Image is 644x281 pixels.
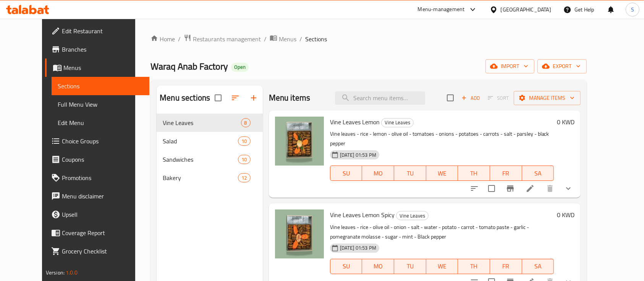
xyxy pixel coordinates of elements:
button: Branch-specific-item [501,179,519,198]
div: items [238,136,250,146]
span: Menus [63,63,144,72]
span: Vine Leaves [396,211,428,220]
h2: Menu sections [160,92,210,104]
span: Open [231,64,249,70]
span: 1.0.0 [66,268,78,278]
a: Menu disclaimer [45,187,150,205]
img: Vine Leaves Lemon [275,117,324,166]
span: MO [365,261,391,272]
span: SA [525,168,551,179]
span: Select section [442,90,458,106]
a: Choice Groups [45,132,150,150]
a: Sections [52,77,150,95]
button: TH [458,166,490,181]
button: show more [559,179,578,198]
span: TH [461,261,487,272]
span: Menus [279,34,296,44]
span: 12 [238,174,250,182]
span: Bakery [163,173,238,182]
span: Grocery Checklist [62,247,144,256]
span: FR [493,261,519,272]
span: FR [493,168,519,179]
svg: Show Choices [564,184,573,193]
span: 10 [238,156,250,163]
button: WE [426,259,458,274]
div: Vine Leaves [381,118,414,127]
button: TU [394,259,426,274]
div: Bakery12 [157,169,262,187]
a: Edit Restaurant [45,22,150,40]
span: Edit Menu [58,118,144,127]
button: import [485,59,534,73]
span: Edit Restaurant [62,26,144,36]
a: Upsell [45,205,150,224]
li: / [264,34,267,44]
button: TU [394,166,426,181]
p: Vine leaves - rice - lemon - olive oil - tomatoes - onions - potatoes - carrots - salt - parsley ... [330,129,554,148]
span: [DATE] 01:53 PM [337,244,379,252]
button: sort-choices [465,179,484,198]
a: Branches [45,40,150,58]
a: Menus [270,34,296,44]
div: items [241,118,251,127]
span: SU [333,261,359,272]
span: 10 [238,138,250,145]
nav: Menu sections [157,110,262,190]
span: Select section first [483,92,514,104]
button: SA [522,166,554,181]
span: Waraq Anab Factory [150,58,228,75]
button: Add section [244,89,263,107]
span: SU [333,168,359,179]
span: Add [460,94,481,102]
div: items [238,155,250,164]
button: SU [330,259,362,274]
span: Restaurants management [193,34,261,44]
span: 8 [241,119,250,127]
a: Coverage Report [45,224,150,242]
span: Add item [458,92,483,104]
h2: Menu items [269,92,311,104]
span: import [492,62,528,71]
div: Salad10 [157,132,262,150]
li: / [299,34,302,44]
span: Upsell [62,210,144,219]
a: Home [150,34,175,44]
span: Vine Leaves Lemon [330,116,380,128]
span: Sections [305,34,327,44]
button: Add [458,92,483,104]
span: Coverage Report [62,228,144,237]
span: Promotions [62,173,144,182]
span: Sections [58,81,144,91]
button: FR [490,259,522,274]
button: Manage items [514,91,581,105]
span: Full Menu View [58,100,144,109]
a: Coupons [45,150,150,169]
span: MO [365,168,391,179]
span: WE [429,168,455,179]
button: MO [362,166,394,181]
span: Version: [46,268,65,278]
span: Manage items [520,93,574,103]
div: Vine Leaves [396,211,429,220]
div: Open [231,63,249,72]
p: Vine leaves - rice - olive oil - onion - salt - water - potato - carrot - tomato paste - garlic -... [330,223,554,242]
h6: 0 KWD [557,117,574,127]
span: Salad [163,136,238,146]
span: WE [429,261,455,272]
div: Menu-management [418,5,465,14]
input: search [335,91,425,105]
button: SU [330,166,362,181]
span: [DATE] 01:53 PM [337,151,379,159]
span: Sandwiches [163,155,238,164]
a: Grocery Checklist [45,242,150,260]
span: S [631,5,634,14]
button: WE [426,166,458,181]
button: TH [458,259,490,274]
span: Vine Leaves Lemon Spicy [330,209,395,221]
span: Select all sections [210,90,226,106]
span: Sort sections [226,89,244,107]
span: Vine Leaves [163,118,241,127]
